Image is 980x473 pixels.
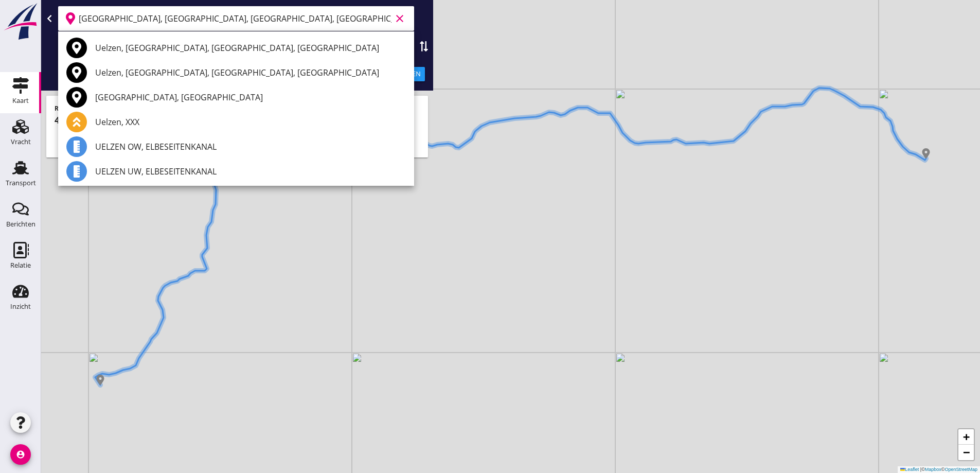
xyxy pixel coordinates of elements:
[79,10,391,27] input: Vertrekpunt
[6,221,35,227] div: Berichten
[95,165,406,178] div: UELZEN UW, ELBESEITENKANAL
[95,91,406,103] div: [GEOGRAPHIC_DATA], [GEOGRAPHIC_DATA]
[963,430,970,443] span: +
[95,116,406,128] div: Uelzen, XXX
[95,66,406,79] div: Uelzen, [GEOGRAPHIC_DATA], [GEOGRAPHIC_DATA], [GEOGRAPHIC_DATA]
[963,446,970,459] span: −
[958,445,974,460] a: Zoom out
[12,97,29,104] div: Kaart
[95,375,105,385] img: Marker
[900,467,919,472] a: Leaflet
[920,467,921,472] span: |
[95,141,406,153] div: UELZEN OW, ELBESEITENKANAL
[10,444,31,465] i: account_circle
[55,113,420,127] div: dagen uur (422 km)
[10,262,31,269] div: Relatie
[55,104,88,113] strong: Route type
[2,3,39,41] img: logo-small.a267ee39.svg
[898,466,980,473] div: © ©
[958,429,974,445] a: Zoom in
[55,114,60,126] strong: 4
[945,467,977,472] a: OpenStreetMap
[921,148,931,159] img: Marker
[11,138,31,145] div: Vracht
[6,180,36,186] div: Transport
[10,303,31,310] div: Inzicht
[394,12,406,25] i: clear
[95,42,406,54] div: Uelzen, [GEOGRAPHIC_DATA], [GEOGRAPHIC_DATA], [GEOGRAPHIC_DATA]
[925,467,941,472] a: Mapbox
